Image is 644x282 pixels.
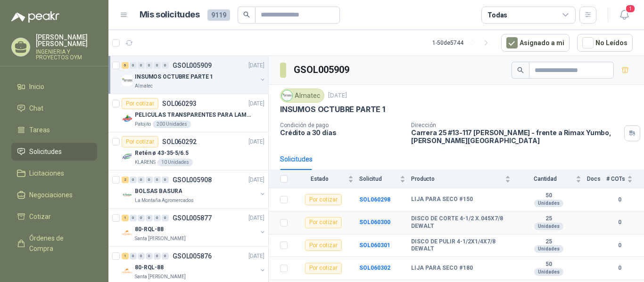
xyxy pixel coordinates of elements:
[411,215,511,230] b: DISCO DE CORTE 4-1/2 X.045X7/8 DEWALT
[135,273,186,281] p: Santa [PERSON_NAME]
[154,62,161,69] div: 0
[162,215,169,221] div: 0
[146,253,153,259] div: 0
[108,94,268,132] a: Por cotizarSOL060293[DATE] Company LogoPELICULAS TRANSPARENTES PARA LAMINADO EN CALIENTEPatojito2...
[36,34,97,47] p: [PERSON_NAME] [PERSON_NAME]
[432,35,494,50] div: 1 - 50 de 5744
[122,113,133,124] img: Company Logo
[130,177,137,183] div: 0
[280,122,404,129] p: Condición de pago
[359,265,390,271] a: SOL060302
[359,219,390,226] a: SOL060300
[29,190,73,200] span: Negociaciones
[534,268,563,276] div: Unidades
[411,238,511,253] b: DISCO DE PULIR 4-1/2X1/4X7/8 DEWALT
[138,62,145,69] div: 0
[534,223,563,230] div: Unidades
[122,250,266,281] a: 1 0 0 0 0 0 GSOL005876[DATE] Company Logo80-RQL-88Santa [PERSON_NAME]
[29,146,62,157] span: Solicitudes
[146,215,153,221] div: 0
[140,8,200,22] h1: Mis solicitudes
[305,194,342,205] div: Por cotizar
[280,105,385,114] p: INSUMOS OCTUBRE PARTE 1
[135,111,252,120] p: PELICULAS TRANSPARENTES PARA LAMINADO EN CALIENTE
[135,149,189,158] p: Retén ø 43-35-5/6.5
[135,73,213,81] p: INSUMOS OCTUBRE PARTE 1
[138,177,145,183] div: 0
[248,176,264,185] p: [DATE]
[162,177,169,183] div: 0
[122,215,129,221] div: 1
[135,225,164,234] p: 80-RQL-88
[625,4,636,13] span: 1
[29,168,64,178] span: Licitaciones
[146,62,153,69] div: 0
[135,159,156,166] p: KLARENS
[173,215,212,221] p: GSOL005877
[411,265,473,272] b: LIJA PARA SECO #180
[305,240,342,251] div: Por cotizar
[29,103,43,113] span: Chat
[534,245,563,253] div: Unidades
[138,215,145,221] div: 0
[577,34,633,52] button: No Leídos
[122,98,158,109] div: Por cotizar
[11,208,97,226] a: Cotizar
[411,122,620,129] p: Dirección
[130,215,137,221] div: 0
[11,229,97,258] a: Órdenes de Compra
[11,78,97,96] a: Inicio
[122,62,129,69] div: 6
[29,81,44,92] span: Inicio
[616,7,633,24] button: 1
[146,177,153,183] div: 0
[122,75,133,86] img: Company Logo
[606,218,633,227] b: 0
[606,264,633,273] b: 0
[11,121,97,139] a: Tareas
[135,235,186,242] p: Santa [PERSON_NAME]
[122,189,133,201] img: Company Logo
[162,100,197,107] p: SOL060293
[130,62,137,69] div: 0
[248,61,264,70] p: [DATE]
[516,238,581,246] b: 25
[359,196,390,203] b: SOL060298
[328,91,347,100] p: [DATE]
[154,253,161,259] div: 0
[122,151,133,162] img: Company Logo
[280,129,404,137] p: Crédito a 30 días
[293,176,346,182] span: Estado
[243,11,250,18] span: search
[359,242,390,249] a: SOL060301
[122,177,129,183] div: 2
[138,253,145,259] div: 0
[294,63,351,77] h3: GSOL005909
[135,187,182,196] p: BOLSAS BASURA
[516,176,574,182] span: Cantidad
[135,121,151,128] p: Patojito
[122,212,266,242] a: 1 0 0 0 0 0 GSOL005877[DATE] Company Logo80-RQL-88Santa [PERSON_NAME]
[305,263,342,274] div: Por cotizar
[606,195,633,204] b: 0
[29,211,51,222] span: Cotizar
[11,143,97,161] a: Solicitudes
[516,215,581,223] b: 25
[122,174,266,204] a: 2 0 0 0 0 0 GSOL005908[DATE] Company LogoBOLSAS BASURALa Montaña Agromercados
[122,266,133,277] img: Company Logo
[516,192,581,200] b: 50
[359,170,411,188] th: Solicitud
[282,90,292,101] img: Company Logo
[248,214,264,223] p: [DATE]
[122,136,158,147] div: Por cotizar
[135,82,153,90] p: Almatec
[162,253,169,259] div: 0
[135,263,164,272] p: 80-RQL-88
[122,227,133,239] img: Company Logo
[293,170,359,188] th: Estado
[130,253,137,259] div: 0
[108,132,268,170] a: Por cotizarSOL060292[DATE] Company LogoRetén ø 43-35-5/6.5KLARENS10 Unidades
[122,253,129,259] div: 1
